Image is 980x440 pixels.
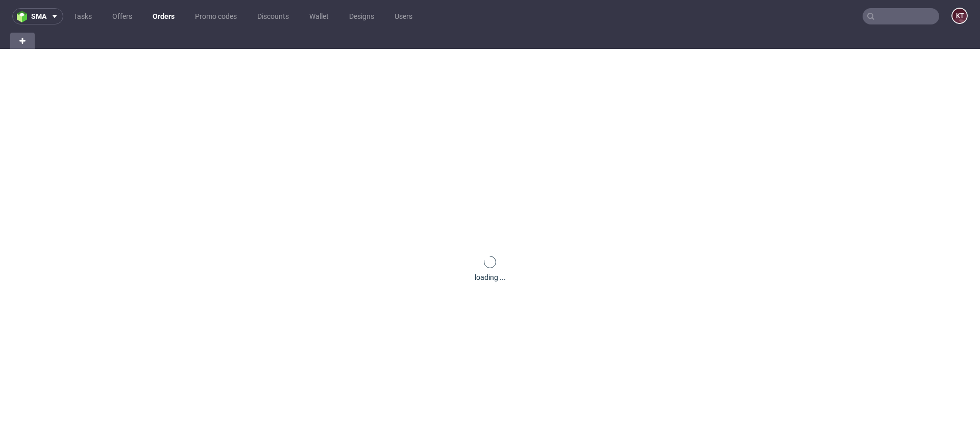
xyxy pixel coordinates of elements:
a: Users [388,8,419,24]
a: Orders [146,8,181,24]
img: logo [17,11,31,22]
a: Wallet [303,8,335,24]
a: Promo codes [189,8,243,24]
button: sma [12,8,63,24]
a: Offers [106,8,138,24]
a: Tasks [67,8,98,24]
div: loading ... [475,272,506,282]
a: Discounts [251,8,295,24]
figcaption: KT [952,9,967,23]
a: Designs [343,8,380,24]
span: sma [31,13,46,20]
